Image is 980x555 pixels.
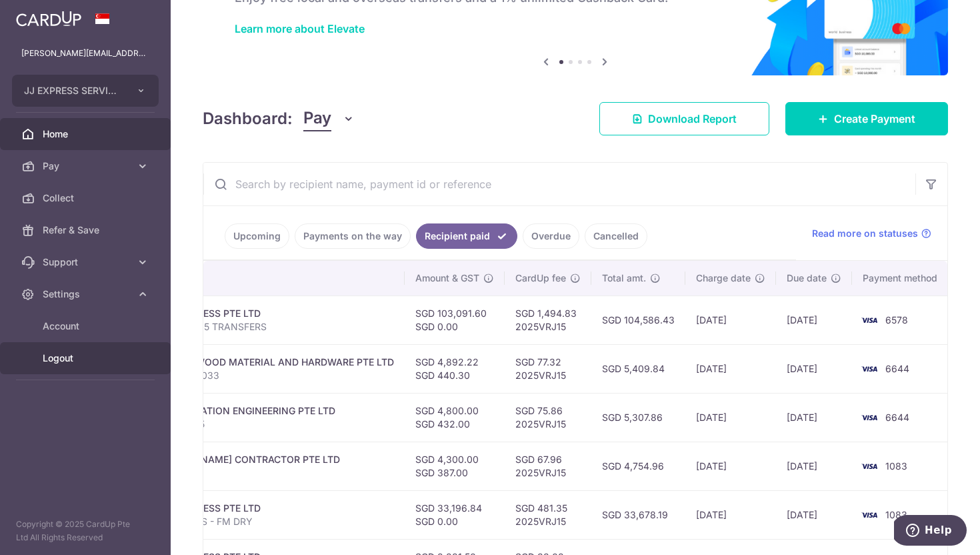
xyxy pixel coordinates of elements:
[856,410,883,426] img: Bank Card
[130,404,394,418] div: Rent. TECHNOVATION ENGINEERING PTE LTD
[591,490,685,539] td: SGD 33,678.19
[405,442,505,490] td: SGD 4,300.00 SGD 387.00
[43,191,131,205] span: Collect
[203,107,293,131] h4: Dashboard:
[591,296,685,344] td: SGD 104,586.43
[776,393,852,442] td: [DATE]
[405,344,505,393] td: SGD 4,892.22 SGD 440.30
[130,502,394,515] div: Payroll. JJ EXPRESS PTE LTD
[21,47,149,60] p: [PERSON_NAME][EMAIL_ADDRESS][DOMAIN_NAME]
[43,127,131,141] span: Home
[515,271,566,285] span: CardUp fee
[885,363,909,374] span: 6644
[785,102,948,135] a: Create Payment
[585,223,647,249] a: Cancelled
[856,458,883,474] img: Bank Card
[885,412,909,423] span: 6644
[812,227,918,240] span: Read more on statuses
[43,320,131,333] span: Account
[856,507,883,523] img: Bank Card
[685,344,776,393] td: [DATE]
[648,111,737,127] span: Download Report
[130,466,394,480] p: JC5082
[235,22,365,35] a: Learn more about Elevate
[405,490,505,539] td: SGD 33,196.84 SGD 0.00
[130,369,394,382] p: DN25032 DN25033
[130,307,394,320] div: Payroll. JJ EXPRESS PTE LTD
[602,271,646,285] span: Total amt.
[776,296,852,344] td: [DATE]
[834,111,915,127] span: Create Payment
[856,361,883,377] img: Bank Card
[885,509,907,520] span: 1083
[776,344,852,393] td: [DATE]
[685,490,776,539] td: [DATE]
[130,453,394,466] div: Rent. [PERSON_NAME] CONTRACTOR PTE LTD
[885,314,908,326] span: 6578
[685,442,776,490] td: [DATE]
[505,442,591,490] td: SGD 67.96 2025VRJ15
[295,223,411,249] a: Payments on the way
[43,223,131,237] span: Refer & Save
[43,288,131,301] span: Settings
[776,490,852,539] td: [DATE]
[776,442,852,490] td: [DATE]
[856,312,883,328] img: Bank Card
[505,344,591,393] td: SGD 77.32 2025VRJ15
[505,490,591,539] td: SGD 481.35 2025VRJ15
[130,320,394,334] p: AUG 1STHLF2025 TRANSFERS
[405,296,505,344] td: SGD 103,091.60 SGD 0.00
[894,515,967,548] iframe: Opens a widget where you can find more information
[225,223,289,249] a: Upcoming
[505,296,591,344] td: SGD 1,494.83 2025VRJ15
[685,393,776,442] td: [DATE]
[16,11,81,27] img: CardUp
[24,84,123,97] span: JJ EXPRESS SERVICES
[812,227,931,240] a: Read more on statuses
[43,255,131,269] span: Support
[12,75,159,107] button: JJ EXPRESS SERVICES
[130,515,394,528] p: AUG TRANSFERS - FM DRY
[685,296,776,344] td: [DATE]
[591,393,685,442] td: SGD 5,307.86
[505,393,591,442] td: SGD 75.86 2025VRJ15
[130,418,394,431] p: INV 1134082025
[523,223,579,249] a: Overdue
[885,460,907,472] span: 1083
[591,442,685,490] td: SGD 4,754.96
[415,271,479,285] span: Amount & GST
[599,102,769,135] a: Download Report
[130,356,394,369] div: Rent. BEAUTY WOOD MATERIAL AND HARDWARE PTE LTD
[405,393,505,442] td: SGD 4,800.00 SGD 432.00
[203,163,915,205] input: Search by recipient name, payment id or reference
[43,159,131,173] span: Pay
[591,344,685,393] td: SGD 5,409.84
[416,223,517,249] a: Recipient paid
[787,271,827,285] span: Due date
[303,106,331,131] span: Pay
[43,352,131,365] span: Logout
[852,261,953,296] th: Payment method
[696,271,751,285] span: Charge date
[303,106,355,131] button: Pay
[119,261,405,296] th: Payment details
